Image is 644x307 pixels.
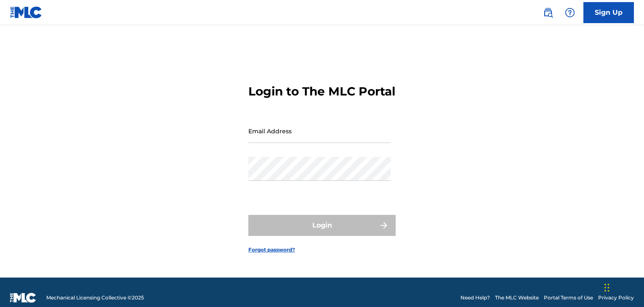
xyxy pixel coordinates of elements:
[602,267,644,307] iframe: Chat Widget
[540,4,556,21] a: Public Search
[543,8,553,18] img: search
[565,8,575,18] img: help
[598,294,634,302] a: Privacy Policy
[562,4,578,21] div: Help
[248,84,395,99] h3: Login to The MLC Portal
[544,294,593,302] a: Portal Terms of Use
[10,293,36,303] img: logo
[460,294,490,302] a: Need Help?
[495,294,539,302] a: The MLC Website
[46,294,144,302] span: Mechanical Licensing Collective © 2025
[10,6,43,19] img: MLC Logo
[583,2,634,23] a: Sign Up
[248,246,295,254] a: Forgot password?
[604,275,609,300] div: Drag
